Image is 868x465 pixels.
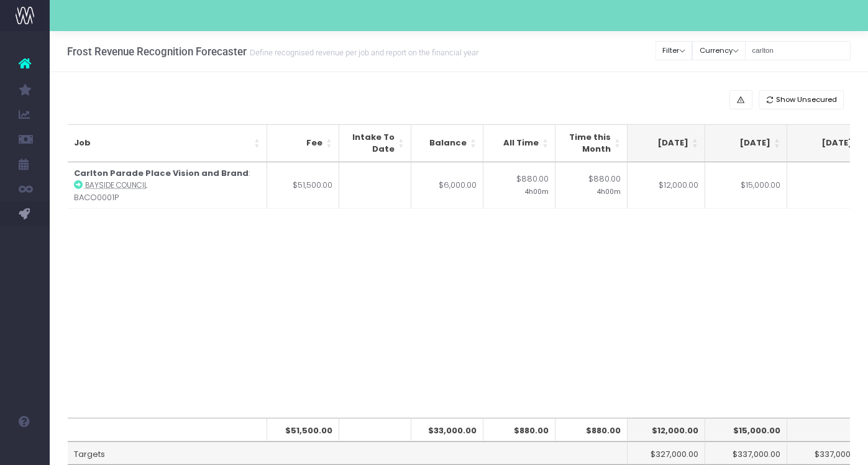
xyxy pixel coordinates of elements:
td: $337,000.00 [705,441,787,465]
span: Show Unsecured [776,94,837,105]
th: Sep 25: activate to sort column ascending [623,124,705,162]
th: $15,000.00 [705,418,787,441]
td: $15,000.00 [705,162,787,209]
th: $51,500.00 [267,418,339,441]
td: $880.00 [483,162,555,209]
button: Filter [656,41,693,60]
small: 4h00m [597,185,621,196]
small: Define recognised revenue per job and report on the financial year [247,45,478,58]
th: Balance: activate to sort column ascending [411,124,483,162]
th: All Time: activate to sort column ascending [483,124,555,162]
abbr: Bayside Council [85,180,147,190]
h3: Frost Revenue Recognition Forecaster [67,45,478,58]
button: Show Unsecured [759,90,844,109]
td: $327,000.00 [623,441,705,465]
th: Time this Month: activate to sort column ascending [555,124,628,162]
th: $12,000.00 [623,418,705,441]
th: $33,000.00 [411,418,483,441]
td: $6,000.00 [411,162,483,209]
input: Search... [745,41,851,60]
td: $12,000.00 [623,162,705,209]
th: $880.00 [483,418,555,441]
strong: Carlton Parade Place Vision and Brand [74,167,249,179]
td: : BACO0001P [68,162,267,209]
th: Oct 25: activate to sort column ascending [705,124,787,162]
td: $51,500.00 [267,162,339,209]
td: Targets [68,441,628,465]
img: images/default_profile_image.png [16,440,34,459]
th: Job: activate to sort column ascending [68,124,267,162]
button: Currency [692,41,746,60]
th: Fee: activate to sort column ascending [267,124,339,162]
td: $880.00 [555,162,628,209]
th: $880.00 [555,418,628,441]
th: Intake To Date: activate to sort column ascending [339,124,411,162]
small: 4h00m [525,185,549,196]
